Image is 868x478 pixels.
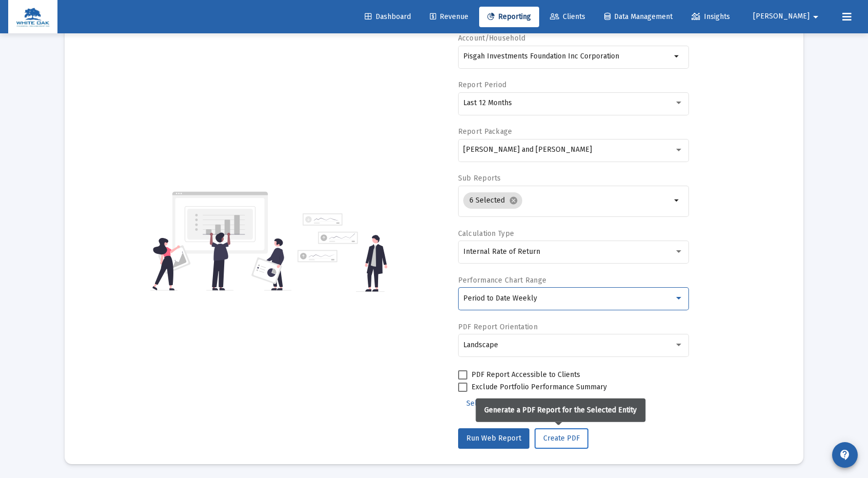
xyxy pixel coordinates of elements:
[357,7,419,27] a: Dashboard
[839,449,851,461] mat-icon: contact_support
[463,98,512,107] span: Last 12 Months
[422,7,477,27] a: Revenue
[458,174,501,183] label: Sub Reports
[596,7,681,27] a: Data Management
[458,81,507,89] label: Report Period
[683,7,738,27] a: Insights
[487,12,531,21] span: Reporting
[463,341,498,349] span: Landscape
[150,190,291,292] img: reporting
[458,34,526,43] label: Account/Household
[365,12,411,21] span: Dashboard
[430,12,468,21] span: Revenue
[671,194,683,207] mat-icon: arrow_drop_down
[671,50,683,63] mat-icon: arrow_drop_down
[557,399,617,408] span: Additional Options
[542,7,594,27] a: Clients
[471,369,580,381] span: PDF Report Accessible to Clients
[458,229,514,238] label: Calculation Type
[463,190,671,211] mat-chip-list: Selection
[458,323,538,331] label: PDF Report Orientation
[604,12,673,21] span: Data Management
[298,213,387,292] img: reporting-alt
[458,428,529,449] button: Run Web Report
[550,12,585,21] span: Clients
[466,434,521,443] span: Run Web Report
[810,7,822,27] mat-icon: arrow_drop_down
[463,52,671,61] input: Search or select an account or household
[692,12,730,21] span: Insights
[458,127,512,136] label: Report Package
[753,12,810,21] span: [PERSON_NAME]
[463,294,537,303] span: Period to Date Weekly
[16,7,50,27] img: Dashboard
[463,192,522,209] mat-chip: 6 Selected
[471,381,607,393] span: Exclude Portfolio Performance Summary
[535,428,588,449] button: Create PDF
[463,145,592,154] span: [PERSON_NAME] and [PERSON_NAME]
[458,276,546,285] label: Performance Chart Range
[466,399,538,408] span: Select Custom Period
[741,6,834,27] button: [PERSON_NAME]
[479,7,539,27] a: Reporting
[509,196,518,205] mat-icon: cancel
[463,247,540,256] span: Internal Rate of Return
[543,434,580,443] span: Create PDF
